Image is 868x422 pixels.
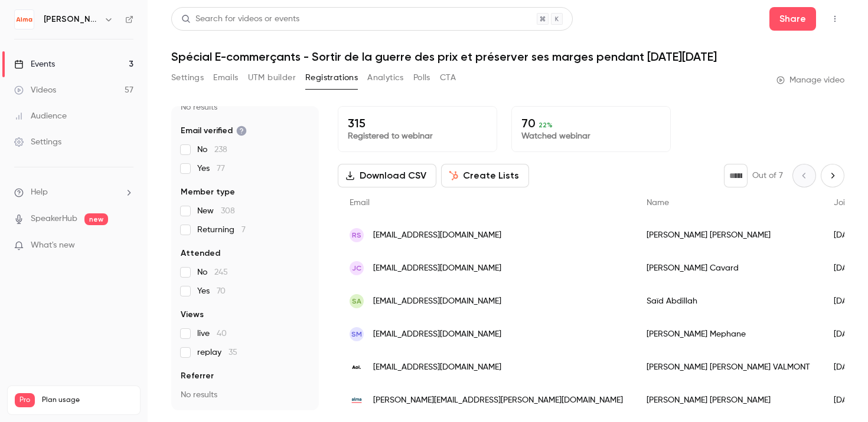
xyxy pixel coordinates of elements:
span: new [84,213,108,225]
div: Audience [14,110,67,122]
button: Registrations [305,68,358,87]
span: live [197,328,227,339]
span: 245 [214,268,228,276]
div: [PERSON_NAME] [PERSON_NAME] VALMONT [635,351,822,384]
span: RS [352,230,361,240]
h6: [PERSON_NAME] [44,14,99,25]
span: [EMAIL_ADDRESS][DOMAIN_NAME] [373,328,501,341]
span: Email [350,199,370,207]
span: 308 [221,207,235,215]
h1: Spécial E-commerçants - Sortir de la guerre des prix et préserver ses marges pendant [DATE][DATE] [171,50,844,64]
span: Returning [197,224,246,236]
button: Create Lists [441,164,529,187]
p: Registered to webinar [348,130,487,142]
button: Next page [821,164,844,187]
span: Pro [15,393,35,407]
span: Yes [197,285,226,297]
span: SA [352,296,361,306]
span: Referrer [181,370,214,382]
section: facet-groups [181,83,309,401]
span: [EMAIL_ADDRESS][DOMAIN_NAME] [373,295,501,308]
span: SM [351,329,362,339]
span: 70 [217,287,226,295]
button: UTM builder [248,68,296,87]
div: Videos [14,84,56,96]
li: help-dropdown-opener [14,186,133,199]
div: Search for videos or events [181,13,299,25]
button: Settings [171,68,204,87]
span: replay [197,347,237,358]
span: Email verified [181,125,247,137]
span: [EMAIL_ADDRESS][DOMAIN_NAME] [373,361,501,374]
span: Help [31,186,48,199]
iframe: Noticeable Trigger [119,240,133,251]
span: New [197,205,235,217]
span: 77 [217,164,225,173]
div: [PERSON_NAME] [PERSON_NAME] [635,384,822,417]
a: Manage video [776,74,844,86]
span: 22 % [539,121,553,129]
span: 7 [242,226,246,234]
span: No [197,144,227,156]
span: 238 [214,146,227,154]
div: Settings [14,136,61,148]
div: [PERSON_NAME] Cavard [635,252,822,285]
div: Saïd Abdillah [635,285,822,318]
span: Plan usage [42,395,133,405]
p: 70 [521,116,661,130]
span: Yes [197,163,225,174]
img: Alma [15,10,34,29]
span: 35 [229,348,237,357]
div: Events [14,58,55,70]
span: Name [647,199,669,207]
span: [EMAIL_ADDRESS][DOMAIN_NAME] [373,262,501,275]
button: Analytics [367,68,404,87]
p: No results [181,101,309,113]
span: Views [181,309,204,321]
span: [PERSON_NAME][EMAIL_ADDRESS][PERSON_NAME][DOMAIN_NAME] [373,394,623,407]
p: 315 [348,116,487,130]
p: Watched webinar [521,130,661,142]
button: CTA [440,68,456,87]
p: Out of 7 [752,170,783,182]
button: Share [769,7,816,31]
img: getalma.eu [350,393,364,407]
span: 40 [217,329,227,338]
div: [PERSON_NAME] [PERSON_NAME] [635,219,822,252]
span: What's new [31,239,75,252]
button: Download CSV [338,164,436,187]
span: JC [352,263,361,273]
button: Emails [213,68,238,87]
div: [PERSON_NAME] Mephane [635,318,822,351]
span: No [197,266,228,278]
span: [EMAIL_ADDRESS][DOMAIN_NAME] [373,229,501,242]
span: Member type [181,186,235,198]
img: aol.com [350,360,364,374]
a: SpeakerHub [31,213,77,225]
span: Attended [181,248,220,259]
p: No results [181,389,309,401]
button: Polls [413,68,430,87]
